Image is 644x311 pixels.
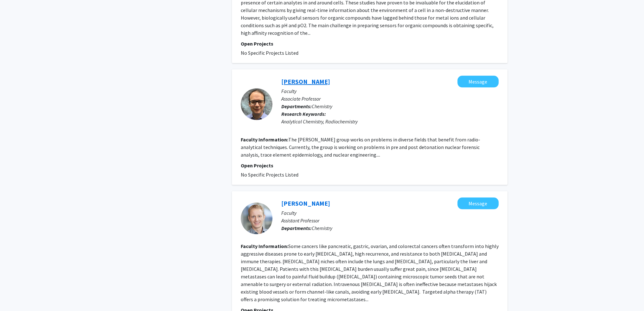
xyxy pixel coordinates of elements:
[241,243,499,302] fg-read-more: Some cancers like pancreatic, gastric, ovarian, and colorectal cancers often transform into highl...
[241,136,480,158] fg-read-more: The [PERSON_NAME] group works on problems in diverse fields that benefit from radio-analytical te...
[281,95,499,103] p: Associate Professor
[281,225,312,231] b: Departments:
[281,78,330,85] a: [PERSON_NAME]
[281,209,499,217] p: Faculty
[5,283,27,306] iframe: Chat
[281,111,326,117] b: Research Keywords:
[281,87,499,95] p: Faculty
[312,103,332,109] span: Chemistry
[241,136,288,143] b: Faculty Information:
[241,162,499,169] p: Open Projects
[241,171,298,178] span: No Specific Projects Listed
[241,50,298,56] span: No Specific Projects Listed
[281,199,330,207] a: [PERSON_NAME]
[281,217,499,224] p: Assistant Professor
[281,103,312,109] b: Departments:
[457,76,499,87] button: Message John Brockman
[312,225,332,231] span: Chemistry
[241,243,288,249] b: Faculty Information:
[457,197,499,209] button: Message David Bauer
[241,40,499,47] p: Open Projects
[281,118,499,125] div: Analytical Chemistry, Radiochemistry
